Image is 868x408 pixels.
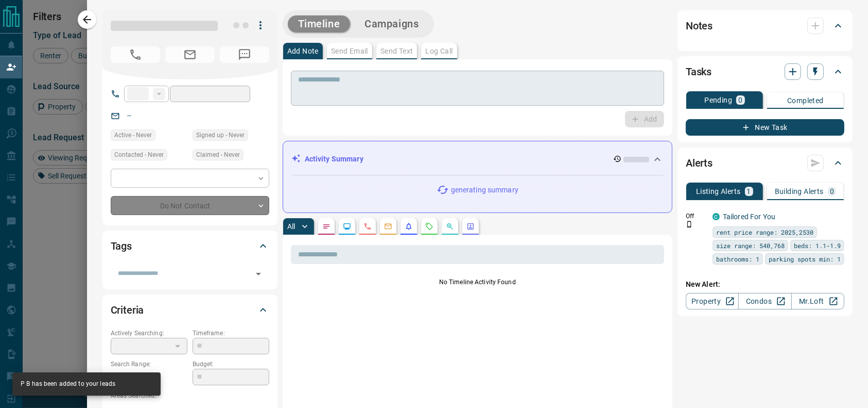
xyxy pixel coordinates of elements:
p: 0 [738,96,742,104]
a: Mr.Loft [791,293,844,309]
div: P B has been added to your leads [21,376,115,393]
span: No Number [111,46,160,63]
button: New Task [686,119,844,136]
div: condos.ca [713,213,720,220]
span: No Email [165,46,215,63]
svg: Push Notification Only [686,221,693,228]
p: Listing Alerts [696,188,741,195]
p: All [287,223,296,230]
h2: Criteria [111,302,144,318]
svg: Opportunities [446,222,454,231]
span: size range: 540,768 [716,240,785,251]
div: Tags [111,234,269,258]
button: Open [251,267,266,281]
a: Property [686,293,739,309]
svg: Notes [322,222,331,231]
svg: Requests [425,222,433,231]
p: Search Range: [111,360,187,369]
svg: Lead Browsing Activity [343,222,351,231]
svg: Listing Alerts [405,222,413,231]
div: Notes [686,13,844,38]
svg: Calls [363,222,372,231]
svg: Agent Actions [466,222,475,231]
p: Budget: [193,360,269,369]
div: Tasks [686,59,844,84]
svg: Emails [384,222,392,231]
p: Pending [704,96,732,104]
button: Timeline [288,15,351,32]
p: 1 [747,188,751,195]
p: Actively Searching: [111,329,187,338]
p: No Timeline Activity Found [291,278,664,287]
a: Condos [738,293,791,309]
div: Criteria [111,298,269,322]
span: Claimed - Never [196,150,240,160]
a: -- [127,111,131,120]
p: Off [686,211,706,221]
h2: Tasks [686,63,711,80]
a: Tailored For You [723,213,775,221]
span: Contacted - Never [114,150,164,160]
h2: Alerts [686,155,713,171]
p: Areas Searched: [111,391,269,400]
p: Building Alerts [775,188,824,195]
span: Active - Never [114,130,152,140]
div: Activity Summary [291,150,664,169]
p: Add Note [287,47,319,55]
p: generating summary [451,185,518,195]
h2: Tags [111,238,132,254]
p: Completed [787,97,824,104]
span: beds: 1.1-1.9 [794,240,841,251]
h2: Notes [686,18,713,34]
p: Timeframe: [193,329,269,338]
p: 0 [830,188,834,195]
span: bathrooms: 1 [716,254,759,264]
p: Activity Summary [305,154,363,165]
div: Do Not Contact [111,196,269,215]
span: rent price range: 2025,2530 [716,227,813,237]
p: -- - -- [111,369,187,386]
p: New Alert: [686,279,844,290]
span: Signed up - Never [196,130,245,140]
button: Campaigns [354,15,429,32]
div: Alerts [686,151,844,175]
span: No Number [220,46,269,63]
span: parking spots min: 1 [769,254,841,264]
